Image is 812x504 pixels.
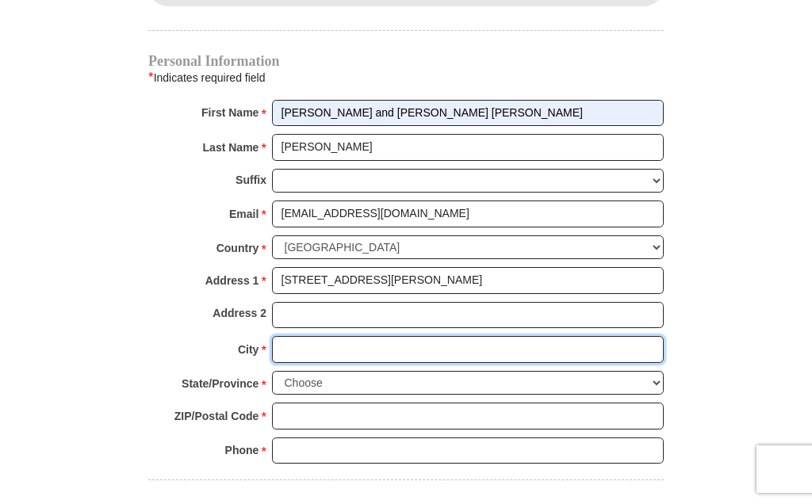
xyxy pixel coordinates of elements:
[238,338,259,361] strong: City
[236,169,266,191] strong: Suffix
[216,237,259,259] strong: Country
[148,55,664,67] h4: Personal Information
[225,439,259,461] strong: Phone
[182,372,259,395] strong: State/Province
[148,67,664,88] div: Indicates required field
[201,101,259,124] strong: First Name
[229,203,259,225] strong: Email
[203,136,259,158] strong: Last Name
[213,302,266,324] strong: Address 2
[205,269,259,292] strong: Address 1
[174,405,259,427] strong: ZIP/Postal Code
